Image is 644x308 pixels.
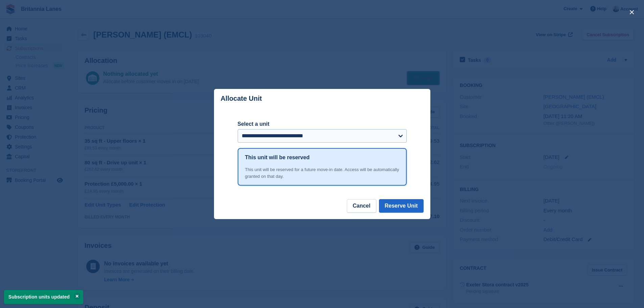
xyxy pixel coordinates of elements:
label: Select a unit [238,120,407,128]
div: This unit will be reserved for a future move-in date. Access will be automatically granted on tha... [245,166,399,180]
button: close [626,7,637,18]
button: Reserve Unit [379,199,424,213]
h1: This unit will be reserved [245,153,310,162]
p: Allocate Unit [221,95,262,102]
p: Subscription units updated [4,290,83,304]
button: Cancel [347,199,376,213]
